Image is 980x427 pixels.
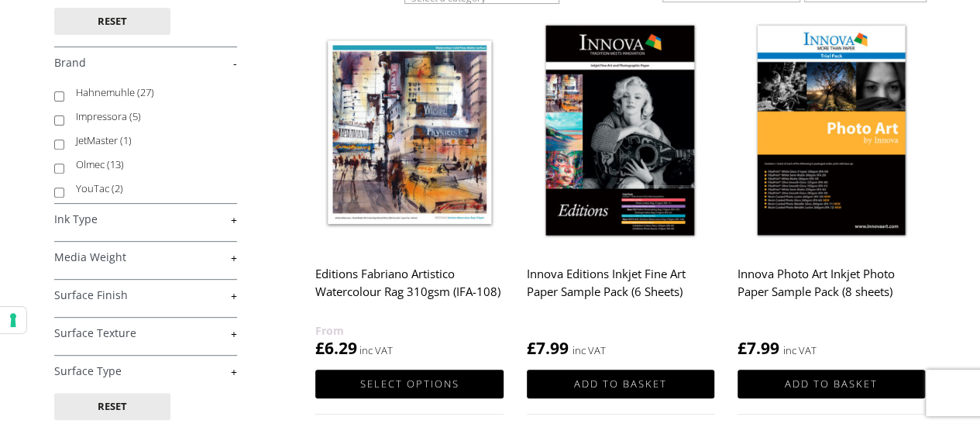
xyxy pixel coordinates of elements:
[573,342,606,360] strong: inc VAT
[54,56,237,71] a: -
[738,337,747,359] span: £
[54,250,237,265] a: +
[315,15,503,250] img: Editions Fabriano Artistico Watercolour Rag 310gsm (IFA-108)
[54,203,237,234] h4: Ink Type
[738,337,779,359] bdi: 7.99
[54,355,237,386] h4: Surface Type
[129,109,141,123] span: (5)
[54,279,237,310] h4: Surface Finish
[315,337,357,359] bdi: 6.29
[527,260,714,322] h2: Innova Editions Inkjet Fine Art Paper Sample Pack (6 Sheets)
[76,153,222,177] label: Olmec
[315,15,503,360] a: Editions Fabriano Artistico Watercolour Rag 310gsm (IFA-108) £6.29
[315,260,503,322] h2: Editions Fabriano Artistico Watercolour Rag 310gsm (IFA-108)
[54,393,170,420] button: Reset
[112,181,123,195] span: (2)
[76,177,222,201] label: YouTac
[54,364,237,379] a: +
[738,15,925,250] img: Innova Photo Art Inkjet Photo Paper Sample Pack (8 sheets)
[315,370,503,398] a: Select options for “Editions Fabriano Artistico Watercolour Rag 310gsm (IFA-108)”
[76,81,222,105] label: Hahnemuhle
[54,8,170,35] button: Reset
[54,212,237,227] a: +
[54,46,237,77] h4: Brand
[137,85,154,99] span: (27)
[54,288,237,303] a: +
[315,337,325,359] span: £
[54,317,237,348] h4: Surface Texture
[527,15,714,360] a: Innova Editions Inkjet Fine Art Paper Sample Pack (6 Sheets) £7.99 inc VAT
[76,129,222,153] label: JetMaster
[54,241,237,272] h4: Media Weight
[527,337,569,359] bdi: 7.99
[738,260,925,322] h2: Innova Photo Art Inkjet Photo Paper Sample Pack (8 sheets)
[527,15,714,250] img: Innova Editions Inkjet Fine Art Paper Sample Pack (6 Sheets)
[120,133,132,147] span: (1)
[527,337,536,359] span: £
[738,15,925,360] a: Innova Photo Art Inkjet Photo Paper Sample Pack (8 sheets) £7.99 inc VAT
[783,342,817,360] strong: inc VAT
[738,370,925,398] a: Add to basket: “Innova Photo Art Inkjet Photo Paper Sample Pack (8 sheets)”
[107,157,124,171] span: (13)
[527,370,714,398] a: Add to basket: “Innova Editions Inkjet Fine Art Paper Sample Pack (6 Sheets)”
[76,105,222,129] label: Impressora
[54,326,237,341] a: +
